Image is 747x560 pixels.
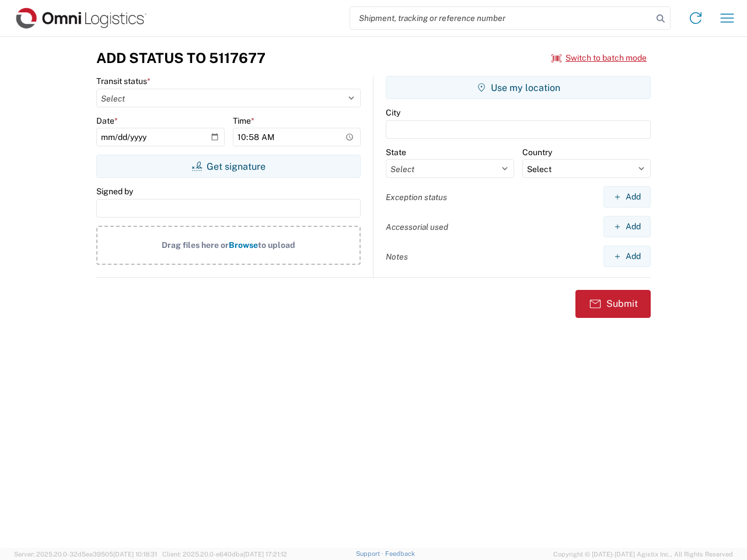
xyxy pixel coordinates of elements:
[386,251,408,262] label: Notes
[96,155,361,178] button: Get signature
[522,147,552,157] label: Country
[603,246,651,267] button: Add
[551,48,647,68] button: Switch to batch mode
[162,240,229,250] span: Drag files here or
[113,551,157,558] span: [DATE] 10:18:31
[96,186,133,197] label: Signed by
[575,290,651,318] button: Submit
[356,550,385,557] a: Support
[233,116,254,126] label: Time
[229,240,258,250] span: Browse
[553,549,733,559] span: Copyright © [DATE]-[DATE] Agistix Inc., All Rights Reserved
[603,186,651,208] button: Add
[96,116,118,126] label: Date
[243,551,287,558] span: [DATE] 17:21:12
[603,216,651,237] button: Add
[386,76,651,99] button: Use my location
[386,147,406,157] label: State
[14,551,157,558] span: Server: 2025.20.0-32d5ea39505
[258,240,295,250] span: to upload
[385,550,415,557] a: Feedback
[162,551,287,558] span: Client: 2025.20.0-e640dba
[386,192,447,202] label: Exception status
[96,76,151,86] label: Transit status
[386,222,448,232] label: Accessorial used
[96,50,266,66] h3: Add Status to 5117677
[386,107,400,118] label: City
[350,7,652,29] input: Shipment, tracking or reference number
